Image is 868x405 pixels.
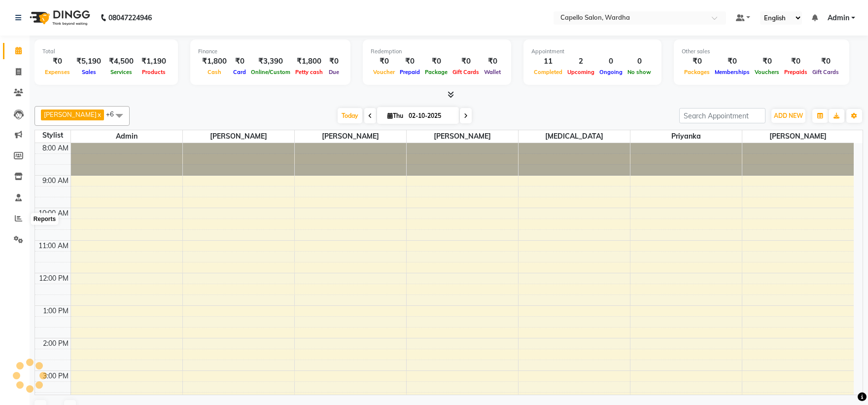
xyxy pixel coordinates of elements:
div: ₹0 [231,56,248,67]
span: Voucher [371,69,397,75]
span: Services [108,69,135,75]
span: [PERSON_NAME] [183,130,294,143]
div: ₹1,190 [138,56,170,67]
span: Expenses [42,69,72,75]
img: logo [25,4,93,32]
span: +6 [106,110,121,118]
div: ₹0 [397,56,422,67]
div: 3:00 PM [41,371,70,381]
div: 8:00 AM [40,143,70,153]
div: Appointment [531,47,654,56]
div: 9:00 AM [40,176,70,186]
div: Reports [31,213,58,225]
div: ₹0 [682,56,712,67]
span: [PERSON_NAME] [407,130,518,143]
span: Ongoing [597,69,625,75]
div: Stylist [35,130,70,141]
span: [PERSON_NAME] [44,110,97,118]
div: ₹4,500 [105,56,138,67]
span: Cash [205,69,224,75]
span: Admin [828,13,849,23]
div: ₹0 [325,56,343,67]
div: 2:00 PM [41,338,70,349]
span: Memberships [712,69,752,75]
a: x [97,110,101,118]
span: Prepaid [397,69,422,75]
span: Packages [682,69,712,75]
span: Prepaids [782,69,810,75]
span: Upcoming [565,69,597,75]
span: Card [231,69,248,75]
div: 0 [625,56,654,67]
div: ₹1,800 [293,56,325,67]
span: Today [338,108,362,123]
div: 0 [597,56,625,67]
span: Online/Custom [248,69,293,75]
span: Gift Cards [450,69,482,75]
div: Other sales [682,47,841,56]
span: Gift Cards [810,69,841,75]
span: Thu [385,112,406,119]
input: Search Appointment [679,108,765,123]
span: Priyanka [630,130,742,143]
span: Completed [531,69,565,75]
span: [PERSON_NAME] [295,130,406,143]
div: Finance [198,47,343,56]
span: [MEDICAL_DATA] [519,130,630,143]
div: ₹0 [782,56,810,67]
div: 2 [565,56,597,67]
span: Sales [79,69,99,75]
div: ₹0 [712,56,752,67]
div: ₹0 [42,56,72,67]
span: No show [625,69,654,75]
span: Wallet [482,69,503,75]
div: ₹0 [752,56,782,67]
div: 10:00 AM [36,208,70,219]
div: Redemption [371,47,503,56]
div: 12:00 PM [37,273,70,284]
input: 2025-10-02 [406,109,455,123]
button: ADD NEW [771,109,805,123]
div: ₹0 [810,56,841,67]
div: ₹1,800 [198,56,231,67]
span: Vouchers [752,69,782,75]
span: Products [139,69,168,75]
div: Total [42,47,170,56]
div: ₹5,190 [72,56,105,67]
span: Package [422,69,450,75]
span: [PERSON_NAME] [742,130,854,143]
div: ₹0 [482,56,503,67]
div: ₹3,390 [248,56,293,67]
span: ADD NEW [774,112,803,119]
b: 08047224946 [108,4,152,32]
div: ₹0 [371,56,397,67]
span: Due [326,69,342,75]
div: 11 [531,56,565,67]
div: ₹0 [450,56,482,67]
div: ₹0 [422,56,450,67]
span: Petty cash [293,69,325,75]
div: 1:00 PM [41,306,70,316]
span: Admin [71,130,182,143]
div: 11:00 AM [36,241,70,251]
